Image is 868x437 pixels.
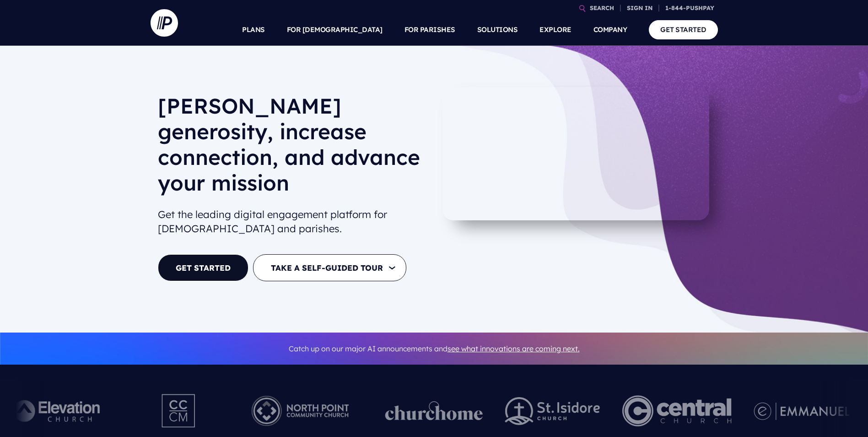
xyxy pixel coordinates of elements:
[158,254,248,281] a: GET STARTED
[143,386,215,436] img: Pushpay_Logo__CCM
[505,397,600,425] img: pp_logos_2
[158,339,711,359] p: Catch up on our major AI announcements and
[593,14,627,46] a: COMPANY
[158,93,427,203] h1: [PERSON_NAME] generosity, increase connection, and advance your mission
[477,14,518,46] a: SOLUTIONS
[539,14,571,46] a: EXPLORE
[447,344,580,353] a: see what innovations are coming next.
[237,386,363,436] img: Pushpay_Logo__NorthPoint
[158,204,427,240] h2: Get the leading digital engagement platform for [DEMOGRAPHIC_DATA] and parishes.
[385,401,483,421] img: pp_logos_1
[242,14,265,46] a: PLANS
[253,254,406,281] button: TAKE A SELF-GUIDED TOUR
[287,14,383,46] a: FOR [DEMOGRAPHIC_DATA]
[622,386,732,436] img: Central Church Henderson NV
[649,20,718,39] a: GET STARTED
[404,14,455,46] a: FOR PARISHES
